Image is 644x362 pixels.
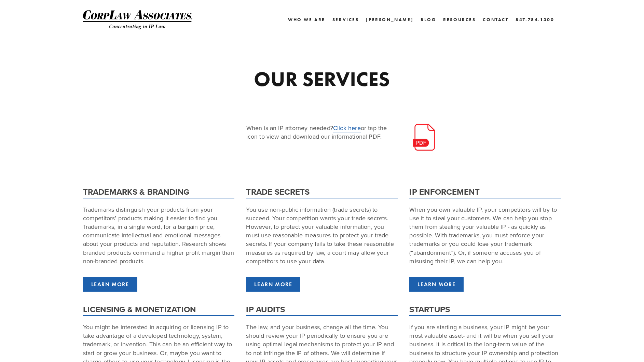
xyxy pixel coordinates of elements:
img: CorpLaw IP Law Firm [83,10,192,29]
p: You use non-public information (trade secrets) to succeed. Your competition wants your trade secr... [246,205,398,265]
a: Services [332,15,359,25]
img: pdf-icon.png [410,124,438,151]
p: When is an IP attorney needed? or tap the icon to view and download our informational PDF. [246,124,398,141]
a: Resources [443,17,476,22]
strong: STARTUPS [409,303,450,315]
strong: TRADEMARKS & BRANDING [83,186,190,198]
strong: IP AUDITS [246,303,285,315]
a: LEARN MORE [246,277,300,292]
strong: LICENSING & MONETIZATION [83,303,196,315]
h1: OUR SERVICES [165,69,480,89]
a: [PERSON_NAME] [366,15,413,25]
a: 847.784.1300 [516,15,554,25]
a: Click here [333,124,361,133]
strong: IP ENFORCEMENT [409,186,479,198]
a: LEARN MORE [409,277,464,292]
a: Contact [483,15,508,25]
a: Who We Are [288,15,325,25]
strong: TRADE SECRETS [246,186,310,198]
a: LEARN MORE [83,277,137,292]
p: When you own valuable IP, your competitors will try to use it to steal your customers. We can hel... [409,205,561,265]
a: Blog [421,15,436,25]
p: Trademarks distinguish your products from your competitors’ products making it easier to find you... [83,205,235,265]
